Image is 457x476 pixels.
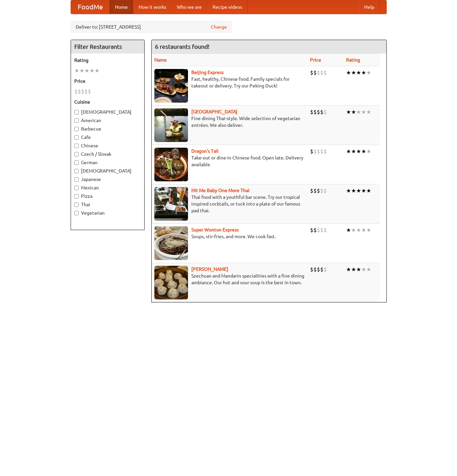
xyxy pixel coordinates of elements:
li: ★ [356,108,361,116]
input: Czech / Slovak [74,152,79,156]
b: [GEOGRAPHIC_DATA] [191,109,237,114]
label: Mexican [74,184,141,191]
li: $ [74,88,78,95]
li: ★ [351,148,356,155]
a: Dragon's Tail [191,148,219,154]
input: Pizza [74,194,79,198]
a: Hit Me Baby One More Thai [191,188,250,193]
li: $ [317,187,320,194]
a: Name [154,57,167,63]
li: $ [313,69,317,76]
label: German [74,159,141,166]
a: Super Wonton Express [191,227,239,232]
li: ★ [356,266,361,273]
label: American [74,117,141,124]
p: Szechuan and Mandarin specialities with a fine dining ambiance. Our hot and sour soup is the best... [154,272,305,286]
li: $ [313,226,317,234]
input: American [74,118,79,123]
p: Soups, stir-fries, and more. We cook fast. [154,233,305,240]
li: $ [323,226,327,234]
li: $ [313,266,317,273]
li: $ [320,108,323,116]
li: $ [323,266,327,273]
input: Mexican [74,186,79,190]
li: $ [81,88,84,95]
li: $ [317,108,320,116]
label: [DEMOGRAPHIC_DATA] [74,168,141,174]
li: $ [323,148,327,155]
li: ★ [351,226,356,234]
img: beijing.jpg [154,69,188,103]
li: ★ [356,148,361,155]
label: Czech / Slovak [74,151,141,157]
li: ★ [346,226,351,234]
li: $ [323,69,327,76]
li: $ [313,148,317,155]
label: Chinese [74,142,141,149]
li: ★ [74,67,79,74]
li: ★ [94,67,100,74]
h4: Filter Restaurants [71,40,144,53]
h5: Cuisine [74,99,141,105]
label: Pizza [74,193,141,199]
a: FoodMe [71,0,110,14]
input: [DEMOGRAPHIC_DATA] [74,169,79,173]
li: ★ [346,266,351,273]
li: ★ [361,108,366,116]
li: ★ [351,108,356,116]
li: ★ [351,266,356,273]
input: [DEMOGRAPHIC_DATA] [74,110,79,114]
li: $ [320,266,323,273]
li: $ [310,187,313,194]
li: $ [88,88,91,95]
input: Vegetarian [74,211,79,215]
ng-pluralize: 6 restaurants found! [155,43,210,50]
li: $ [317,69,320,76]
li: ★ [356,69,361,76]
li: $ [320,148,323,155]
h5: Rating [74,57,141,64]
p: Fast, healthy, Chinese food. Family specials for takeout or delivery. Try our Peking Duck! [154,76,305,89]
li: ★ [346,69,351,76]
li: $ [323,187,327,194]
li: ★ [346,108,351,116]
label: Vegetarian [74,210,141,216]
input: Cafe [74,135,79,140]
li: ★ [346,148,351,155]
li: $ [323,108,327,116]
li: $ [320,187,323,194]
li: $ [320,69,323,76]
li: ★ [84,67,89,74]
a: Recipe videos [207,0,247,14]
a: Home [110,0,133,14]
p: Thai food with a youthful bar scene. Try our tropical inspired cocktails, or tuck into a plate of... [154,194,305,214]
li: $ [317,148,320,155]
b: [PERSON_NAME] [191,266,228,272]
label: Cafe [74,134,141,141]
input: German [74,160,79,165]
input: Chinese [74,144,79,148]
li: ★ [89,67,94,74]
a: Rating [346,57,360,63]
label: [DEMOGRAPHIC_DATA] [74,109,141,115]
li: ★ [351,69,356,76]
label: Japanese [74,176,141,183]
label: Barbecue [74,125,141,132]
li: ★ [361,266,366,273]
a: How it works [133,0,172,14]
input: Barbecue [74,127,79,131]
li: $ [317,226,320,234]
li: $ [310,226,313,234]
li: ★ [366,108,371,116]
li: ★ [351,187,356,194]
li: $ [313,108,317,116]
li: $ [310,69,313,76]
li: ★ [79,67,84,74]
input: Thai [74,203,79,207]
div: Deliver to: [STREET_ADDRESS] [71,21,232,33]
li: ★ [366,266,371,273]
li: $ [84,88,88,95]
